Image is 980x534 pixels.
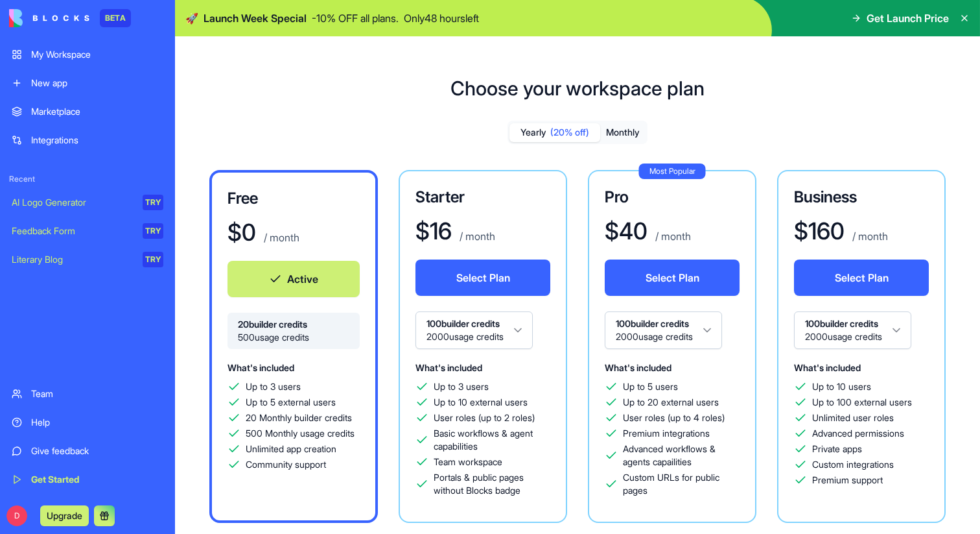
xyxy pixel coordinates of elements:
span: Premium support [812,474,883,487]
a: Help [4,409,171,435]
a: Get Started [4,467,171,492]
span: Custom integrations [812,458,894,471]
span: What's included [415,362,482,373]
span: 500 usage credits [238,331,349,344]
span: What's included [605,362,671,373]
div: Team [31,387,163,400]
img: logo [9,9,89,27]
p: / month [850,228,888,244]
button: Active [227,261,360,297]
span: Private apps [812,443,862,455]
span: Up to 20 external users [623,396,719,409]
div: TRY [143,195,163,210]
h3: Free [227,188,360,209]
div: Literary Blog [12,253,134,266]
h1: Choose your workspace plan [450,77,705,100]
span: What's included [227,362,294,373]
span: 🚀 [185,10,198,26]
span: Portals & public pages without Blocks badge [434,471,550,497]
span: Launch Week Special [204,10,307,26]
div: Most Popular [639,164,706,179]
h1: $ 160 [794,218,845,244]
a: My Workspace [4,42,171,67]
h3: Business [794,187,929,208]
span: User roles (up to 4 roles) [623,411,725,424]
span: 20 Monthly builder credits [246,411,352,424]
h1: $ 0 [227,219,256,245]
span: Recent [4,174,171,184]
h3: Pro [605,187,740,208]
a: New app [4,70,171,96]
a: BETA [9,9,131,27]
div: My Workspace [31,48,163,61]
span: User roles (up to 2 roles) [434,411,535,424]
div: Feedback Form [12,225,134,237]
button: Monthly [600,123,646,142]
button: Upgrade [40,505,89,526]
span: Up to 3 users [434,380,489,393]
span: Unlimited app creation [246,443,336,455]
span: Up to 3 users [246,380,301,393]
span: Premium integrations [623,427,710,440]
p: / month [261,230,299,245]
span: Up to 100 external users [812,396,912,409]
span: Advanced permissions [812,427,904,440]
span: Community support [246,458,326,471]
p: / month [653,228,691,244]
div: Get Started [31,473,163,486]
div: BETA [100,9,131,27]
h1: $ 16 [415,218,452,244]
a: Give feedback [4,438,171,464]
span: Up to 10 external users [434,396,528,409]
span: Advanced workflows & agents capailities [623,443,740,468]
p: Only 48 hours left [404,10,479,26]
div: AI Logo Generator [12,196,134,209]
span: Up to 5 users [623,380,678,393]
button: Select Plan [605,260,740,296]
span: (20% off) [550,126,589,139]
span: Unlimited user roles [812,411,894,424]
span: Get Launch Price [867,10,949,26]
a: AI Logo GeneratorTRY [4,189,171,215]
div: Give feedback [31,444,163,457]
span: What's included [794,362,861,373]
h3: Starter [415,187,550,208]
span: Custom URLs for public pages [623,471,740,497]
span: Team workspace [434,455,502,468]
div: Integrations [31,134,163,147]
button: Select Plan [415,260,550,296]
span: D [6,505,27,526]
a: Upgrade [40,509,89,522]
div: TRY [143,223,163,239]
a: Literary BlogTRY [4,247,171,273]
span: 20 builder credits [238,318,349,331]
a: Integrations [4,127,171,153]
a: Feedback FormTRY [4,218,171,244]
div: Marketplace [31,105,163,118]
p: / month [457,228,495,244]
a: Marketplace [4,99,171,125]
a: Team [4,381,171,407]
div: New app [31,77,163,90]
div: Help [31,416,163,429]
span: Up to 10 users [812,380,871,393]
h1: $ 40 [605,218,647,244]
p: - 10 % OFF all plans. [312,10,399,26]
button: Select Plan [794,260,929,296]
div: TRY [143,252,163,267]
span: 500 Monthly usage credits [246,427,355,440]
span: Basic workflows & agent capabilities [434,427,550,453]
span: Up to 5 external users [246,396,336,409]
button: Yearly [509,123,600,142]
